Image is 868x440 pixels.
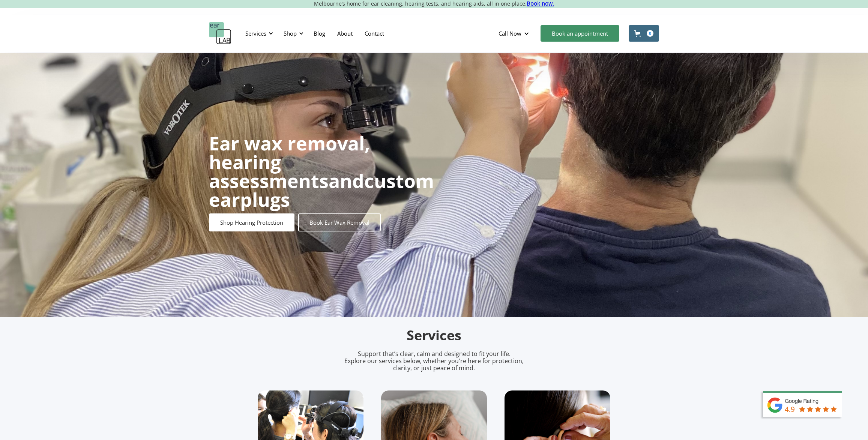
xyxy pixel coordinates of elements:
p: Support that’s clear, calm and designed to fit your life. Explore our services below, whether you... [335,350,533,372]
a: Shop Hearing Protection [209,213,294,231]
a: Blog [308,23,331,44]
a: Book Ear Wax Removal [298,213,381,231]
a: About [331,23,359,44]
div: 0 [647,30,653,37]
h1: and [209,134,434,209]
a: home [209,22,231,45]
h2: Services [258,327,610,344]
div: Call Now [499,30,521,37]
strong: custom earplugs [209,168,434,212]
a: Book an appointment [541,25,619,42]
a: Open cart [629,25,659,42]
a: Contact [359,23,390,44]
div: Services [245,30,266,37]
div: Shop [279,22,306,45]
strong: Ear wax removal, hearing assessments [209,131,370,194]
div: Services [241,22,275,45]
div: Call Now [493,22,537,45]
div: Shop [284,30,297,37]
